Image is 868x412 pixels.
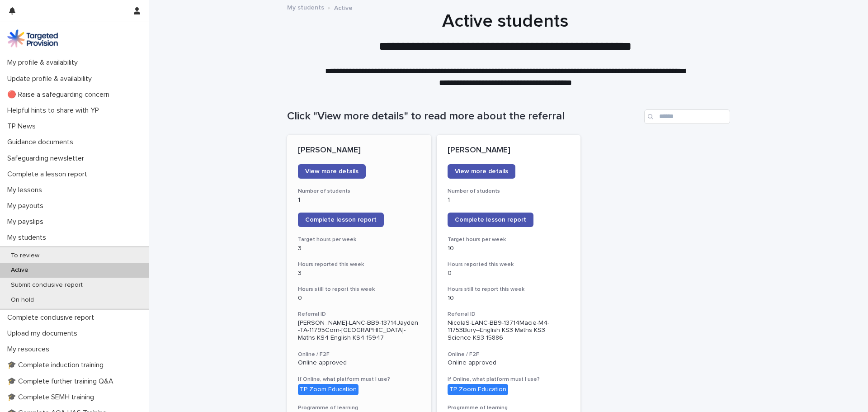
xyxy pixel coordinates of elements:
[455,168,508,175] span: View more details
[298,188,420,195] h3: Number of students
[298,146,420,156] p: [PERSON_NAME]
[455,217,526,223] span: Complete lesson report
[4,90,117,99] p: 🔴 Raise a safeguarding concern
[448,164,515,179] a: View more details
[298,384,359,395] div: TP Zoom Education
[298,270,420,277] p: 3
[298,245,420,252] p: 3
[448,286,570,293] h3: Hours still to report this week
[4,281,90,289] p: Submit conclusive report
[448,245,570,252] p: 10
[448,319,570,342] p: NicolaS-LANC-BB9-13714Macie-M4-11753Bury--English KS3 Maths KS3 Science KS3-15886
[7,29,58,47] img: M5nRWzHhSzIhMunXDL62
[4,393,101,402] p: 🎓 Complete SEMH training
[4,345,57,354] p: My resources
[448,294,570,302] p: 10
[298,294,420,302] p: 0
[298,164,366,179] a: View more details
[4,266,36,274] p: Active
[4,296,41,304] p: On hold
[298,196,420,204] p: 1
[298,359,420,367] p: Online approved
[298,236,420,243] h3: Target hours per week
[298,376,420,383] h3: If Online, what platform must I use?
[448,384,508,395] div: TP Zoom Education
[287,2,324,12] a: My students
[4,329,85,338] p: Upload my documents
[4,138,80,147] p: Guidance documents
[448,261,570,268] h3: Hours reported this week
[305,217,377,223] span: Complete lesson report
[4,377,121,386] p: 🎓 Complete further training Q&A
[644,109,730,124] input: Search
[4,75,99,83] p: Update profile & availability
[4,58,85,67] p: My profile & availability
[4,186,49,194] p: My lessons
[448,359,570,367] p: Online approved
[448,376,570,383] h3: If Online, what platform must I use?
[4,233,53,242] p: My students
[287,110,641,123] h1: Click "View more details" to read more about the referral
[298,261,420,268] h3: Hours reported this week
[448,236,570,243] h3: Target hours per week
[4,202,51,210] p: My payouts
[4,106,106,115] p: Helpful hints to share with YP
[448,188,570,195] h3: Number of students
[298,404,420,412] h3: Programme of learning
[4,252,47,260] p: To review
[448,270,570,277] p: 0
[4,361,111,369] p: 🎓 Complete induction training
[298,351,420,358] h3: Online / F2F
[4,154,91,163] p: Safeguarding newsletter
[298,213,384,227] a: Complete lesson report
[305,168,359,175] span: View more details
[298,286,420,293] h3: Hours still to report this week
[284,10,727,32] h1: Active students
[448,196,570,204] p: 1
[448,146,570,156] p: [PERSON_NAME]
[298,319,420,342] p: [PERSON_NAME]-LANC-BB9-13714Jayden -TA-11795Corn-[GEOGRAPHIC_DATA]-Maths KS4 English KS4-15947
[448,404,570,412] h3: Programme of learning
[448,213,533,227] a: Complete lesson report
[4,313,101,322] p: Complete conclusive report
[448,311,570,318] h3: Referral ID
[334,2,353,12] p: Active
[298,311,420,318] h3: Referral ID
[4,218,51,226] p: My payslips
[448,351,570,358] h3: Online / F2F
[4,170,94,179] p: Complete a lesson report
[4,122,43,131] p: TP News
